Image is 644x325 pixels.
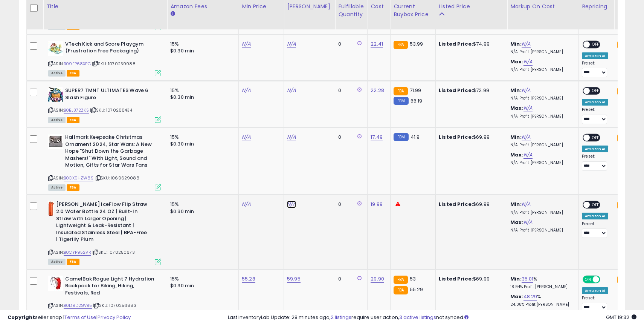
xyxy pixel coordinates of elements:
a: 3 active listings [399,314,436,321]
div: $0.30 min [170,208,233,215]
p: N/A Profit [PERSON_NAME] [510,49,573,55]
span: 66.19 [411,97,423,104]
div: $72.99 [439,87,501,94]
span: 53.99 [410,40,423,48]
span: 53 [410,275,416,282]
span: All listings currently available for purchase on Amazon [48,70,66,77]
b: Listed Price: [439,201,473,208]
div: 0 [338,134,362,141]
a: N/A [523,104,533,112]
small: FBA [394,87,407,95]
a: Privacy Policy [98,314,131,321]
img: 51W8ib8F16L._SL40_.jpg [48,87,63,102]
div: ASIN: [48,201,161,264]
div: Last InventoryLab Update: 28 minutes ago, require user action, not synced. [228,314,637,321]
a: B09FP68XPG [64,61,91,67]
div: 15% [170,87,233,94]
span: FBA [67,184,79,191]
span: All listings currently available for purchase on Amazon [48,117,66,123]
div: 0 [338,276,362,282]
small: FBA [617,87,631,95]
a: N/A [522,40,531,48]
span: | SKU: 1069629088 [95,175,139,181]
div: 0 [338,87,362,94]
div: ASIN: [48,41,161,76]
a: 22.41 [371,40,383,48]
b: CamelBak Rogue Light 7 Hydration Backpack for Biking, Hiking, Festivals, Red [65,276,157,299]
p: 24.08% Profit [PERSON_NAME] [510,302,573,307]
p: N/A Profit [PERSON_NAME] [510,210,573,215]
b: VTech Kick and Score Playgym (Frustration Free Packaging) [65,41,157,57]
small: FBA [617,134,631,142]
div: Preset: [582,154,608,171]
span: OFF [599,276,611,282]
div: % [510,276,573,290]
div: $69.99 [439,134,501,141]
b: Hallmark Keepsake Christmas Ornament 2024, Star Wars: A New Hope "Shut Down the Garbage Mashers!"... [65,134,157,171]
div: Cost [371,3,387,11]
span: All listings currently available for purchase on Amazon [48,184,66,191]
span: | SKU: 1070259988 [92,61,136,67]
img: 41UiSK6EE4L._SL40_.jpg [48,276,63,291]
div: Title [46,3,164,11]
strong: Copyright [8,314,35,321]
div: % [510,293,573,307]
b: Listed Price: [439,87,473,94]
a: B0D9D2GVB5 [64,302,92,309]
div: $0.30 min [170,141,233,147]
div: Min Price [242,3,281,11]
span: FBA [67,70,79,77]
small: FBM [394,97,408,105]
div: seller snap | | [8,314,131,321]
a: 17.49 [371,133,383,141]
div: Listed Price [439,3,504,11]
a: N/A [287,87,296,94]
a: 48.29 [523,293,537,300]
div: 15% [170,201,233,208]
a: Terms of Use [64,314,96,321]
a: 22.28 [371,87,384,94]
a: 35.01 [522,275,534,283]
a: 55.28 [242,275,255,283]
span: 41.9 [411,133,420,141]
div: [PERSON_NAME] [287,3,332,11]
div: Preset: [582,296,608,313]
b: Listed Price: [439,275,473,282]
a: N/A [287,201,296,208]
span: | SKU: 1070250673 [92,249,135,255]
p: 18.94% Profit [PERSON_NAME] [510,284,573,290]
a: 2 listings [331,314,351,321]
b: Min: [510,201,522,208]
div: Markup on Cost [510,3,575,11]
a: N/A [242,87,251,94]
small: FBA [394,286,407,294]
div: Amazon AI [582,287,608,294]
div: Amazon AI [582,146,608,152]
a: 29.90 [371,275,384,283]
small: FBA [617,276,631,284]
a: 19.99 [371,201,383,208]
a: N/A [287,133,296,141]
span: ON [583,276,593,282]
span: OFF [590,41,602,48]
span: OFF [590,135,602,141]
b: Listed Price: [439,133,473,141]
div: 15% [170,134,233,141]
b: [PERSON_NAME] IceFlow Flip Straw 2.0 Water Bottle 24 OZ | Built-In Straw with Larger Opening | Li... [56,201,148,245]
div: Repricing [582,3,611,11]
b: Min: [510,40,522,48]
div: Amazon AI [582,52,608,59]
div: 0 [338,41,362,48]
div: $74.99 [439,41,501,48]
a: N/A [242,40,251,48]
span: | SKU: 1070256883 [93,302,136,308]
p: N/A Profit [PERSON_NAME] [510,67,573,72]
b: Min: [510,87,522,94]
a: N/A [523,58,533,66]
small: FBM [394,133,408,141]
a: N/A [242,133,251,141]
span: 55.29 [410,286,423,293]
a: N/A [287,40,296,48]
div: 15% [170,41,233,48]
small: Amazon Fees. [170,11,175,17]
